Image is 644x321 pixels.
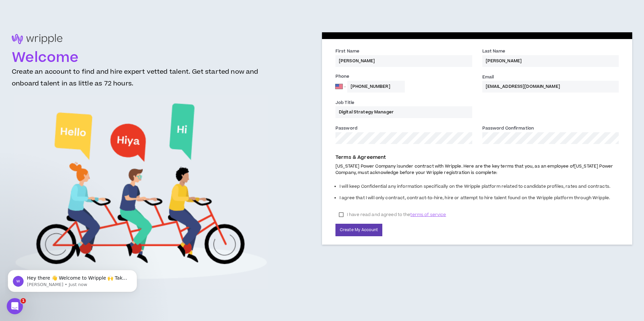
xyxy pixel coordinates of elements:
button: Create My Account [335,224,382,236]
label: Email [482,74,494,81]
iframe: Intercom live chat [7,298,23,314]
img: logo-brand.png [12,34,62,48]
li: I will keep Confidential any information specifically on the Wripple platform related to candidat... [340,182,619,193]
label: Password Confirmation [482,125,534,133]
p: Terms & Agreement [335,154,619,161]
iframe: Intercom notifications message [5,256,140,303]
label: Phone [335,73,472,81]
h1: Welcome [12,50,270,66]
h3: Create an account to find and hire expert vetted talent. Get started now and onboard talent in as... [12,66,270,95]
span: 1 [21,298,26,304]
img: Welcome to Wripple [14,95,268,289]
label: I have read and agreed to the [335,210,449,220]
p: [US_STATE] Power Company is under contract with Wripple. Here are the key terms that you, as an e... [335,163,619,176]
label: Job Title [335,100,354,107]
li: I agree that I will only contract, contract-to-hire, hire or attempt to hire talent found on the ... [340,193,619,205]
label: Last Name [482,48,506,56]
label: First Name [335,48,359,56]
label: Password [335,125,357,133]
span: terms of service [410,211,446,218]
